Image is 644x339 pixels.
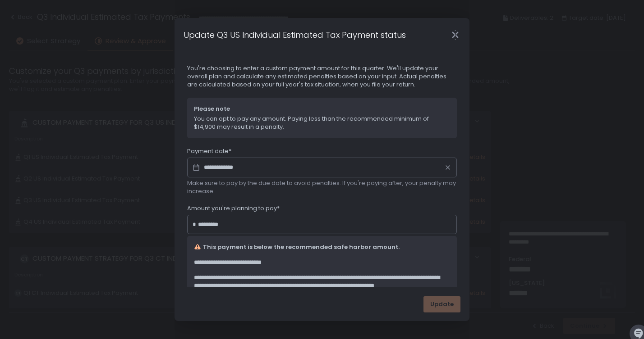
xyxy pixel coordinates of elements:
span: You can opt to pay any amount. Paying less than the recommended minimum of $14,900 may result in ... [194,115,450,131]
span: You're choosing to enter a custom payment amount for this quarter. We'll update your overall plan... [187,64,457,89]
span: Payment date* [187,147,231,155]
span: Please note [194,105,450,113]
span: This payment is below the recommended safe harbor amount. [203,243,400,251]
span: Make sure to pay by the due date to avoid penalties. If you're paying after, your penalty may inc... [187,179,457,195]
input: Datepicker input [187,158,457,177]
h1: Update Q3 US Individual Estimated Tax Payment status [184,29,406,41]
div: Close [441,30,469,40]
span: Amount you're planning to pay* [187,204,280,212]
